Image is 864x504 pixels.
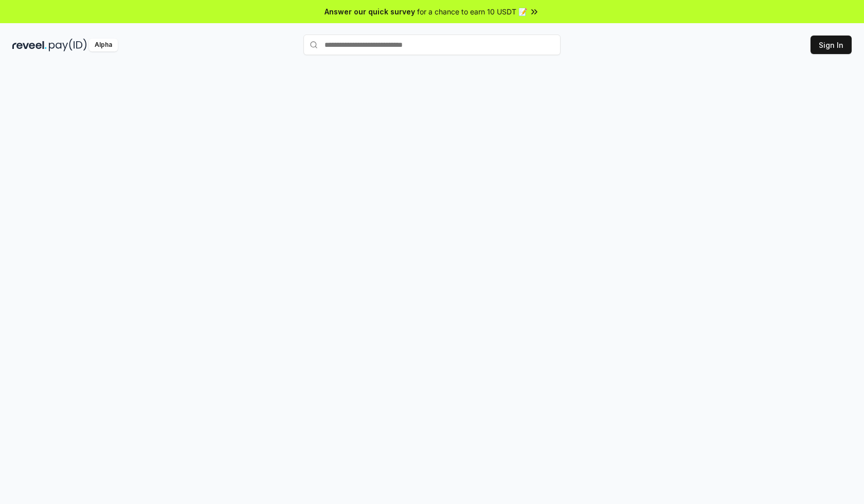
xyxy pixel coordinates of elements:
[49,39,87,51] img: pay_id
[12,39,47,51] img: reveel_dark
[417,6,527,17] span: for a chance to earn 10 USDT 📝
[325,6,415,17] span: Answer our quick survey
[89,39,118,51] div: Alpha
[811,36,852,54] button: Sign In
